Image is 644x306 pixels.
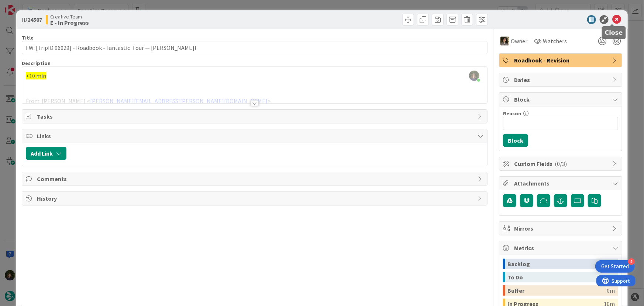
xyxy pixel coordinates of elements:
[605,29,623,36] h5: Close
[37,194,474,203] span: History
[500,37,509,45] img: MS
[22,34,34,41] label: Title
[507,285,607,296] div: Buffer
[469,71,479,81] img: OSJL0tKbxWQXy8f5HcXbcaBiUxSzdGq2.jpg
[514,244,609,252] span: Metrics
[503,110,521,117] label: Reason
[22,41,488,54] input: type card name here...
[514,159,609,168] span: Custom Fields
[50,20,89,25] b: E - In Progress
[26,147,66,160] button: Add Link
[16,1,34,10] span: Support
[503,134,528,147] button: Block
[555,160,567,167] span: ( 0/3 )
[507,259,607,269] div: Backlog
[514,95,609,104] span: Block
[514,179,609,188] span: Attachments
[50,14,89,20] span: Creative Team
[607,259,615,269] div: 0m
[37,132,474,140] span: Links
[607,285,615,296] div: 0m
[514,56,609,65] span: Roadbook - Revision
[628,258,635,265] div: 4
[37,112,474,121] span: Tasks
[514,224,609,233] span: Mirrors
[514,75,609,84] span: Dates
[601,263,629,270] div: Get Started
[595,260,635,273] div: Open Get Started checklist, remaining modules: 4
[37,174,474,183] span: Comments
[543,37,567,45] span: Watchers
[507,272,604,282] div: To Do
[22,15,42,24] span: ID
[26,72,46,79] span: +10 min
[22,60,51,67] span: Description
[511,37,527,45] span: Owner
[27,16,42,23] b: 24507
